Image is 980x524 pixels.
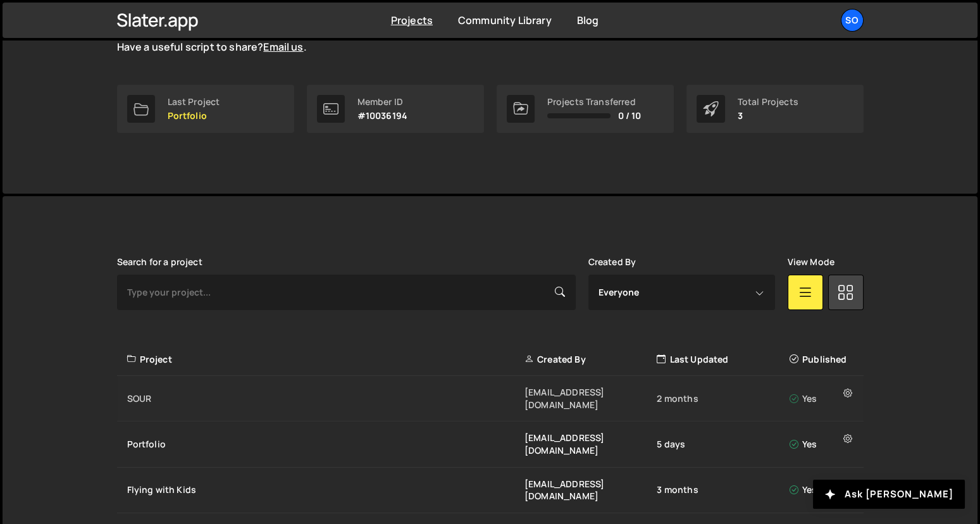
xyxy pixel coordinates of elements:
[357,97,407,107] div: Member ID
[357,111,407,121] p: #10036194
[547,97,642,107] div: Projects Transferred
[790,392,856,405] div: Yes
[577,13,599,27] a: Blog
[813,480,965,509] button: Ask [PERSON_NAME]
[458,13,552,27] a: Community Library
[738,111,798,121] p: 3
[127,392,524,405] div: SOUR
[524,432,657,456] div: [EMAIL_ADDRESS][DOMAIN_NAME]
[841,9,864,32] a: SO
[790,353,856,366] div: Published
[168,97,220,107] div: Last Project
[738,97,798,107] div: Total Projects
[127,483,524,496] div: Flying with Kids
[117,275,576,310] input: Type your project...
[657,438,789,451] div: 5 days
[127,353,524,366] div: Project
[127,438,524,451] div: Portfolio
[168,111,220,121] p: Portfolio
[117,421,864,467] a: Portfolio [EMAIL_ADDRESS][DOMAIN_NAME] 5 days Yes
[524,353,657,366] div: Created By
[117,468,864,513] a: Flying with Kids [EMAIL_ADDRESS][DOMAIN_NAME] 3 months Yes
[117,376,864,421] a: SOUR [EMAIL_ADDRESS][DOMAIN_NAME] 2 months Yes
[618,111,642,121] span: 0 / 10
[117,257,202,267] label: Search for a project
[790,438,856,451] div: Yes
[117,85,294,133] a: Last Project Portfolio
[263,40,303,54] a: Email us
[588,257,636,267] label: Created By
[790,483,856,496] div: Yes
[524,386,657,411] div: [EMAIL_ADDRESS][DOMAIN_NAME]
[657,353,789,366] div: Last Updated
[657,392,789,405] div: 2 months
[657,483,789,496] div: 3 months
[391,13,433,27] a: Projects
[788,257,834,267] label: View Mode
[524,478,657,502] div: [EMAIL_ADDRESS][DOMAIN_NAME]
